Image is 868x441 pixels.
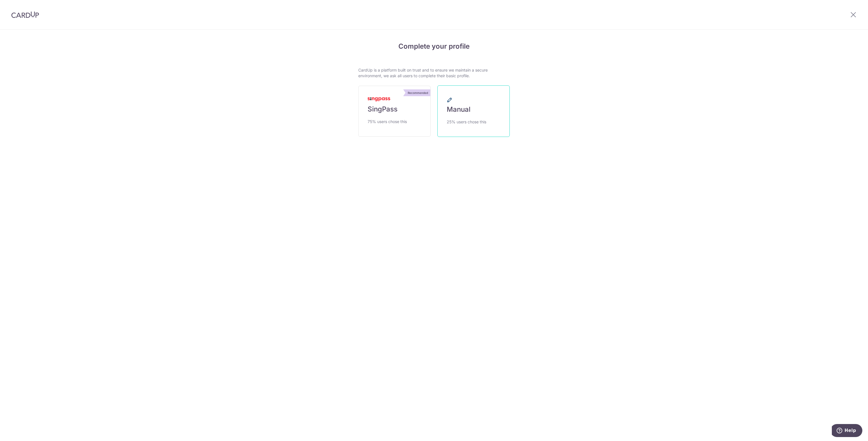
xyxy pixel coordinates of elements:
[437,85,510,137] a: Manual 25% users chose this
[368,97,390,101] img: MyInfoLogo
[358,86,431,137] a: Recommended SingPass 75% users chose this
[447,119,486,125] span: 25% users chose this
[358,67,510,79] p: CardUp is a platform built on trust and to ensure we maintain a secure environment, we ask all us...
[358,41,510,51] h4: Complete your profile
[368,118,407,125] span: 75% users chose this
[405,89,430,96] div: Recommended
[368,105,398,114] span: SingPass
[447,105,470,114] span: Manual
[832,424,862,438] iframe: Opens a widget where you can find more information
[11,11,39,18] img: CardUp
